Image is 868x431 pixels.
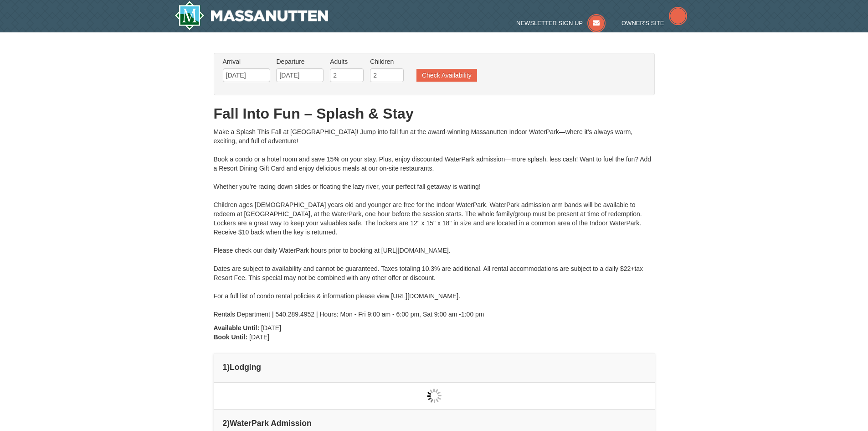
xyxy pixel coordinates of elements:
span: Owner's Site [621,20,664,26]
span: [DATE] [261,324,281,332]
a: Owner's Site [621,20,687,26]
a: Massanutten Resort [175,1,329,30]
img: wait gif [427,389,442,403]
h4: 2 WaterPark Admission [223,419,646,428]
label: Departure [276,57,324,66]
span: ) [227,419,230,428]
span: [DATE] [249,333,269,341]
img: Massanutten Resort Logo [175,1,329,30]
label: Adults [330,57,364,66]
label: Children [370,57,404,66]
strong: Book Until: [214,333,248,341]
a: Newsletter Sign Up [516,20,606,26]
h4: 1 Lodging [223,363,646,372]
span: ) [227,363,230,372]
span: Newsletter Sign Up [516,20,583,26]
h1: Fall Into Fun – Splash & Stay [214,104,655,123]
strong: Available Until: [214,324,260,332]
button: Check Availability [416,69,477,82]
label: Arrival [223,57,270,66]
div: Make a Splash This Fall at [GEOGRAPHIC_DATA]! Jump into fall fun at the award-winning Massanutten... [214,127,655,319]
